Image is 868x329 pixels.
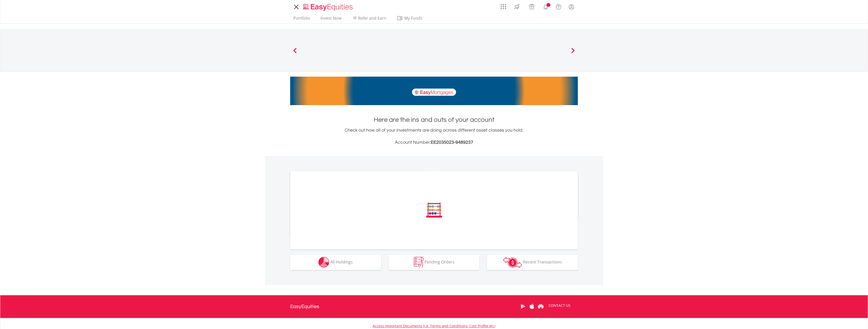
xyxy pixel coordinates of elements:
img: transactions-zar-wht.png [503,257,522,268]
a: Notifications [539,1,552,11]
a: Google Play [519,298,527,314]
img: EasyEquities_Logo.png [302,3,355,11]
a: Huawei [536,298,545,314]
button: Recent Transactions [487,255,578,270]
button: All Holdings [290,255,381,270]
button: Pending Orders [389,255,479,270]
a: CONTACT US [545,298,574,313]
span: All Holdings [330,259,353,265]
a: Invest Now [318,16,343,23]
img: grid-menu-icon.svg [501,4,506,9]
h3: Account Number: [290,139,578,146]
img: vouchers-v2.svg [528,3,536,11]
a: Portfolio [291,16,312,23]
span: Pending Orders [424,259,454,265]
a: My Profile [565,1,578,12]
a: Home page [301,1,355,11]
a: Refer and Earn [350,16,388,23]
span: Refer and Earn [358,15,386,21]
span: My Funds [397,15,430,21]
span: Recent Transactions [523,259,562,265]
img: holdings-wht.png [318,257,329,268]
a: EasyEquities [290,295,319,318]
a: Access Important Documents (i.e. Terms and Conditions, Cost Profile etc) [373,323,495,328]
div: Check out how all of your investments are doing across different asset classes you hold. [290,127,578,146]
a: FAQ's and Support [552,1,565,11]
a: AppsGrid [497,1,509,9]
img: thrive-v2.svg [513,3,521,11]
span: EE2035023-9489237 [431,140,473,145]
img: pending_instructions-wht.png [414,257,423,268]
a: Apple [527,298,536,314]
img: EasyMortage Promotion Banner [290,77,578,105]
a: Vouchers [524,1,539,11]
h1: Here are the ins and outs of your account [290,115,578,124]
